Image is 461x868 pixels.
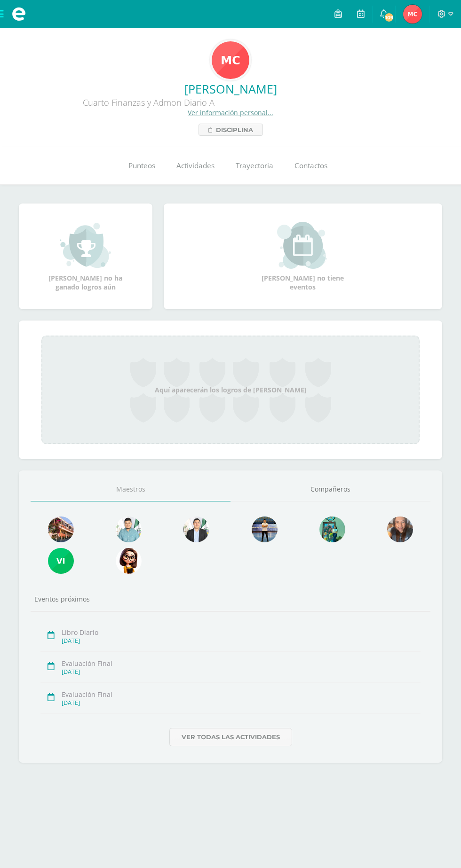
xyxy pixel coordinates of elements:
img: 86ad762a06db99f3d783afd7c36c2468.png [48,548,74,574]
img: 2a5195d5bcc98d37e95be5160e929d36.png [183,516,209,542]
img: 0f63e8005e7200f083a8d258add6f512.png [116,516,142,542]
img: achievement_small.png [60,222,111,269]
a: Maestros [31,477,230,501]
div: Evaluación Final [62,690,421,699]
div: Aquí aparecerán los logros de [PERSON_NAME] [41,336,420,444]
img: 62c276f9e5707e975a312ba56e3c64d5.png [252,516,278,542]
span: 109 [384,12,394,23]
img: e29994105dc3c498302d04bab28faecd.png [48,516,74,542]
a: Trayectoria [225,147,284,185]
a: Disciplina [199,124,263,136]
a: Contactos [284,147,338,185]
a: Compañeros [230,477,430,501]
a: Ver información personal... [188,108,273,117]
div: [DATE] [62,699,421,707]
div: [PERSON_NAME] no ha ganado logros aún [39,222,133,291]
a: Actividades [166,147,225,185]
span: Contactos [294,161,327,171]
div: Libro Diario [62,628,421,637]
a: [PERSON_NAME] [8,81,453,97]
div: Eventos próximos [31,594,430,603]
a: Punteos [118,147,166,185]
span: Trayectoria [236,161,273,171]
img: f42db2dd1cd36b3b6e69d82baa85bd48.png [319,516,345,542]
img: 7368d688e84aafb8f352c43143377faa.png [212,41,249,79]
span: Punteos [128,161,155,171]
span: Actividades [176,161,215,171]
img: 69f303fc39f837cd9983a5abc81b3825.png [403,5,422,23]
div: [DATE] [62,668,421,676]
div: [PERSON_NAME] no tiene eventos [256,222,350,291]
a: Ver todas las actividades [169,728,292,746]
div: Evaluación Final [62,659,421,668]
img: d582243b974c2045ac8dbc0446ec51e5.png [116,548,142,574]
span: Disciplina [216,124,253,135]
div: Cuarto Finanzas y Admon Diario A [8,97,290,108]
div: [DATE] [62,637,421,645]
img: d53a6cbdd07aaf83c60ff9fb8bbf0950.png [387,516,413,542]
img: event_small.png [277,222,328,269]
